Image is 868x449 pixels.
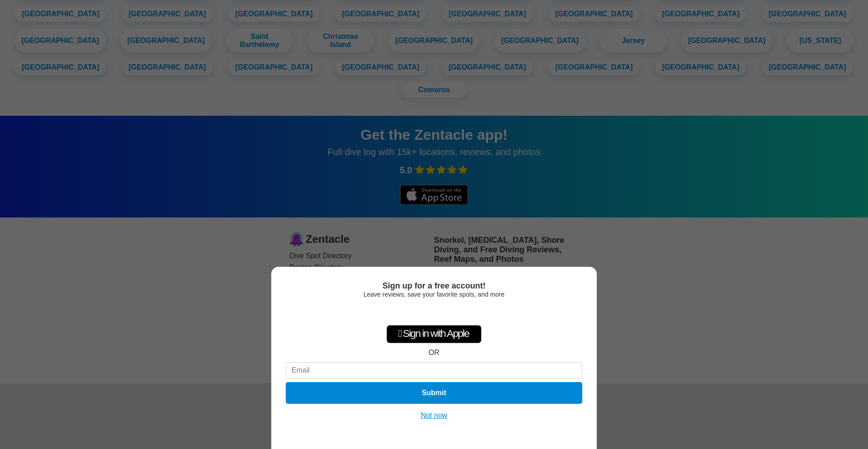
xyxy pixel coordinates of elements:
button: Not now [418,411,450,420]
button: Submit [286,382,582,404]
div: Sign up for a free account! [286,281,582,291]
div: Sign in with Apple [387,325,481,343]
iframe: Sign in with Google Button [388,302,480,322]
div: OR [429,349,439,357]
input: Email [286,362,582,378]
div: Leave reviews, save your favorite spots, and more [286,291,582,298]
